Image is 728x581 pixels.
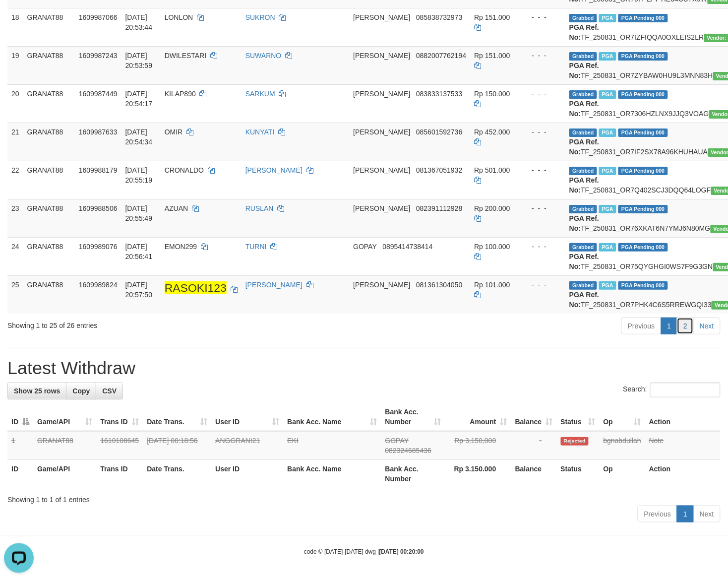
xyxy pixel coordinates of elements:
[287,437,299,445] a: EKI
[96,403,143,431] th: Trans ID: activate to sort column ascending
[125,13,153,31] span: [DATE] 20:53:44
[79,204,118,212] span: 1609988506
[381,403,445,431] th: Bank Acc. Number: activate to sort column ascending
[474,13,510,21] span: Rp 151.000
[618,14,668,22] span: PGA Pending
[79,243,118,251] span: 1609989076
[23,8,75,46] td: GRANAT88
[661,318,678,334] a: 1
[618,205,668,213] span: PGA Pending
[245,281,303,289] a: [PERSON_NAME]
[7,431,33,460] td: 1
[474,166,510,174] span: Rp 501.000
[353,13,410,21] span: [PERSON_NAME]
[165,90,196,98] span: KILAP890
[125,90,153,108] span: [DATE] 20:54:17
[165,52,207,60] span: DWILESTARI
[569,167,597,175] span: Grabbed
[165,128,183,136] span: OMIR
[23,161,75,199] td: GRANAT88
[416,166,462,174] span: Copy 081367051932 to clipboard
[14,387,60,395] span: Show 25 rows
[599,90,616,99] span: Marked by bgnabdullah
[385,437,409,445] span: GOPAY
[125,204,153,222] span: [DATE] 20:55:49
[385,447,431,454] span: Copy 082324685436 to clipboard
[4,4,34,34] button: Open LiveChat chat widget
[353,281,410,289] span: [PERSON_NAME]
[379,548,424,555] strong: [DATE] 00:20:00
[353,90,410,98] span: [PERSON_NAME]
[599,281,616,290] span: Marked by bgnabdullah
[623,383,721,397] label: Search:
[125,52,153,69] span: [DATE] 20:53:59
[569,100,599,118] b: PGA Ref. No:
[96,383,123,399] a: CSV
[569,90,597,99] span: Grabbed
[33,431,96,460] td: GRANAT88
[143,431,211,460] td: [DATE] 00:18:56
[79,13,118,21] span: 1609987066
[381,460,445,488] th: Bank Acc. Number
[165,166,204,174] span: CRONALDO
[211,431,283,460] td: ANGGRANI21
[599,167,616,175] span: Marked by bgnabdullah
[445,431,511,460] td: Rp 3,150,000
[7,358,721,378] h1: Latest Withdraw
[474,90,510,98] span: Rp 150.000
[245,243,267,251] a: TURNI
[23,84,75,123] td: GRANAT88
[621,318,661,334] a: Previous
[618,52,668,61] span: PGA Pending
[618,167,668,175] span: PGA Pending
[618,129,668,137] span: PGA Pending
[79,281,118,289] span: 1609989824
[569,138,599,156] b: PGA Ref. No:
[7,84,23,123] td: 20
[96,460,143,488] th: Trans ID
[383,243,433,251] span: Copy 0895414738414 to clipboard
[569,14,597,22] span: Grabbed
[283,460,381,488] th: Bank Acc. Name
[245,128,275,136] a: KUNYATI
[125,243,153,260] span: [DATE] 20:56:41
[524,127,562,137] div: - - -
[165,243,197,251] span: EMON299
[102,387,117,395] span: CSV
[23,46,75,84] td: GRANAT88
[245,204,274,212] a: RUSLAN
[524,89,562,99] div: - - -
[645,460,721,488] th: Action
[445,403,511,431] th: Amount: activate to sort column ascending
[7,491,721,505] div: Showing 1 to 1 of 1 entries
[524,203,562,213] div: - - -
[79,128,118,136] span: 1609987633
[474,52,510,60] span: Rp 151.000
[165,13,193,21] span: LONLON
[599,243,616,252] span: Marked by bgnabdullah
[304,548,424,555] small: code © [DATE]-[DATE] dwg |
[474,281,510,289] span: Rp 101.000
[283,403,381,431] th: Bank Acc. Name: activate to sort column ascending
[96,431,143,460] td: 1610108645
[474,128,510,136] span: Rp 452.000
[7,237,23,275] td: 24
[416,90,462,98] span: Copy 083833137533 to clipboard
[7,383,66,399] a: Show 25 rows
[569,176,599,194] b: PGA Ref. No:
[416,128,462,136] span: Copy 085601592736 to clipboard
[23,275,75,314] td: GRANAT88
[561,437,589,446] span: Rejected
[7,199,23,237] td: 23
[416,13,462,21] span: Copy 085838732973 to clipboard
[23,237,75,275] td: GRANAT88
[353,52,410,60] span: [PERSON_NAME]
[125,166,153,184] span: [DATE] 20:55:19
[33,460,96,488] th: Game/API
[211,460,283,488] th: User ID
[618,90,668,99] span: PGA Pending
[650,383,721,397] input: Search:
[416,204,462,212] span: Copy 082391112928 to clipboard
[618,243,668,252] span: PGA Pending
[569,205,597,213] span: Grabbed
